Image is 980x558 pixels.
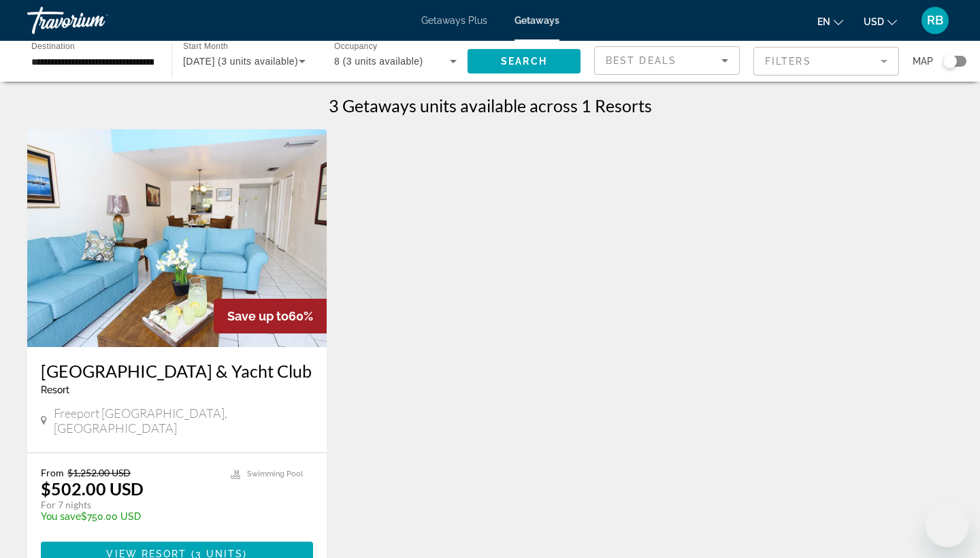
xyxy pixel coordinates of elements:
[41,511,217,522] p: $750.00 USD
[926,504,969,547] iframe: Кнопка запуска окна обмена сообщениями
[183,42,228,51] span: Start Month
[864,16,884,27] span: USD
[817,12,843,31] button: Change language
[27,129,327,347] img: ii_orr1.jpg
[927,14,943,27] span: RB
[41,511,81,522] span: You save
[41,384,69,395] span: Resort
[27,3,163,38] a: Travorium
[468,49,581,73] button: Search
[334,42,377,51] span: Occupancy
[31,42,75,50] span: Destination
[917,6,953,35] button: User Menu
[227,309,289,323] span: Save up to
[41,467,64,478] span: From
[501,56,547,67] span: Search
[41,361,313,381] a: [GEOGRAPHIC_DATA] & Yacht Club
[817,16,830,27] span: en
[514,15,559,26] a: Getaways
[753,46,899,76] button: Filter
[421,15,487,26] a: Getaways Plus
[913,52,933,71] span: Map
[183,56,298,67] span: [DATE] (3 units available)
[54,406,313,436] span: Freeport [GEOGRAPHIC_DATA], [GEOGRAPHIC_DATA]
[334,56,423,67] span: 8 (3 units available)
[606,52,728,69] mat-select: Sort by
[67,467,131,478] span: $1,252.00 USD
[864,12,897,31] button: Change currency
[41,499,217,511] p: For 7 nights
[214,299,327,333] div: 60%
[247,470,303,478] span: Swimming Pool
[606,55,676,66] span: Best Deals
[41,478,144,499] p: $502.00 USD
[329,95,652,116] h1: 3 Getaways units available across 1 Resorts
